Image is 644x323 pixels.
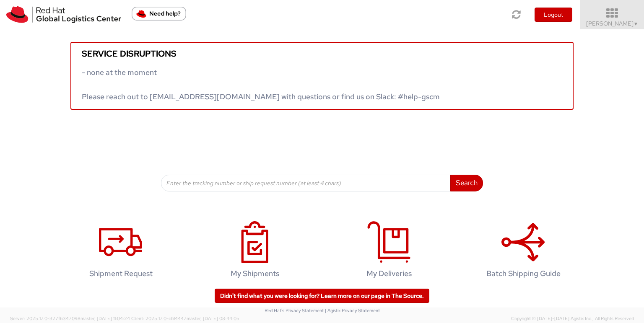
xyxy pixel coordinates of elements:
a: Batch Shipping Guide [460,212,586,291]
h4: Shipment Request [67,269,175,278]
a: My Deliveries [326,212,452,291]
h4: My Deliveries [335,269,443,278]
a: Red Hat's Privacy Statement [265,307,324,313]
a: My Shipments [192,212,318,291]
a: Service disruptions - none at the moment Please reach out to [EMAIL_ADDRESS][DOMAIN_NAME] with qu... [70,42,574,110]
a: | Agistix Privacy Statement [325,307,380,313]
h5: Service disruptions [82,49,562,58]
input: Enter the tracking number or ship request number (at least 4 chars) [161,175,451,191]
span: ▼ [634,21,639,27]
button: Need help? [132,7,186,21]
span: Copyright © [DATE]-[DATE] Agistix Inc., All Rights Reserved [511,315,634,322]
a: Didn't find what you were looking for? Learn more on our page in The Source. [215,289,429,303]
span: master, [DATE] 11:04:24 [80,315,130,321]
img: rh-logistics-00dfa346123c4ec078e1.svg [6,6,121,23]
button: Search [450,175,483,191]
h4: My Shipments [201,269,309,278]
span: master, [DATE] 08:44:05 [187,315,239,321]
h4: Batch Shipping Guide [469,269,577,278]
span: Client: 2025.17.0-cb14447 [131,315,239,321]
a: Shipment Request [58,212,184,291]
button: Logout [535,8,572,22]
span: - none at the moment Please reach out to [EMAIL_ADDRESS][DOMAIN_NAME] with questions or find us o... [82,67,440,101]
span: [PERSON_NAME] [586,20,639,27]
span: Server: 2025.17.0-327f6347098 [10,315,130,321]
